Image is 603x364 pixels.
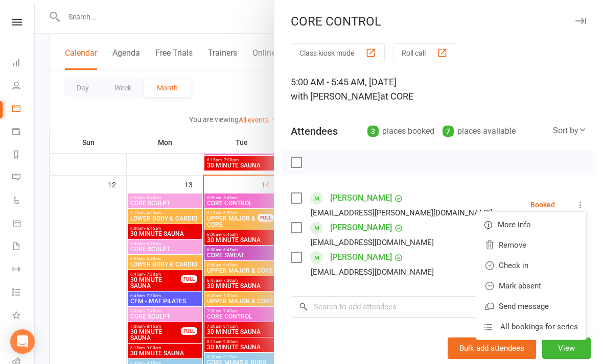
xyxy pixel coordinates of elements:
[367,124,434,138] div: places booked
[498,219,531,231] span: More info
[12,328,35,351] a: General attendance kiosk mode
[12,98,35,121] a: Calendar
[12,144,35,167] a: Reports
[291,75,587,104] div: 5:00 AM - 5:45 AM, [DATE]
[476,214,586,235] a: More info
[291,43,385,62] button: Class kiosk mode
[311,236,434,249] div: [EMAIL_ADDRESS][DOMAIN_NAME]
[10,329,35,354] div: Open Intercom Messenger
[12,213,35,236] a: Product Sales
[476,296,586,317] a: Send message
[12,305,35,328] a: What's New
[12,121,35,144] a: Payments
[12,52,35,75] a: Dashboard
[291,296,587,318] input: Search to add attendees
[311,206,493,220] div: [EMAIL_ADDRESS][PERSON_NAME][DOMAIN_NAME]
[291,124,338,138] div: Attendees
[443,124,516,138] div: places available
[476,235,586,255] a: Remove
[448,337,536,359] button: Bulk add attendees
[330,220,392,236] a: [PERSON_NAME]
[274,14,603,29] div: CORE CONTROL
[311,265,434,279] div: [EMAIL_ADDRESS][DOMAIN_NAME]
[330,190,392,206] a: [PERSON_NAME]
[553,124,587,137] div: Sort by
[530,201,555,208] div: Booked
[12,75,35,98] a: People
[542,337,591,359] button: View
[476,276,586,296] a: Mark absent
[367,126,379,137] div: 3
[393,43,456,62] button: Roll call
[380,91,413,102] span: at CORE
[330,249,392,265] a: [PERSON_NAME]
[500,321,578,333] span: All bookings for series
[476,317,586,337] a: All bookings for series
[291,91,380,102] span: with [PERSON_NAME]
[476,255,586,276] a: Check in
[443,126,454,137] div: 7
